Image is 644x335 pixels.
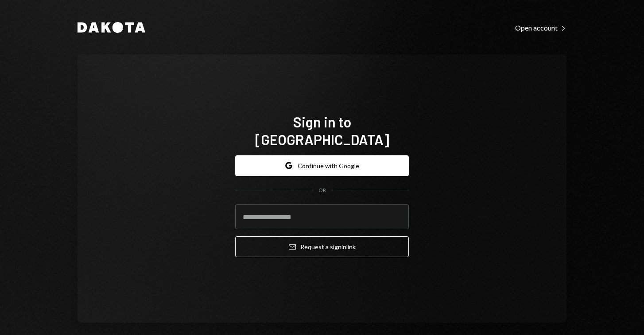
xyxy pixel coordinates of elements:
a: Open account [515,23,566,32]
button: Request a signinlink [235,236,409,257]
div: OR [318,187,326,194]
button: Continue with Google [235,155,409,176]
h1: Sign in to [GEOGRAPHIC_DATA] [235,113,409,148]
div: Open account [515,23,566,32]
